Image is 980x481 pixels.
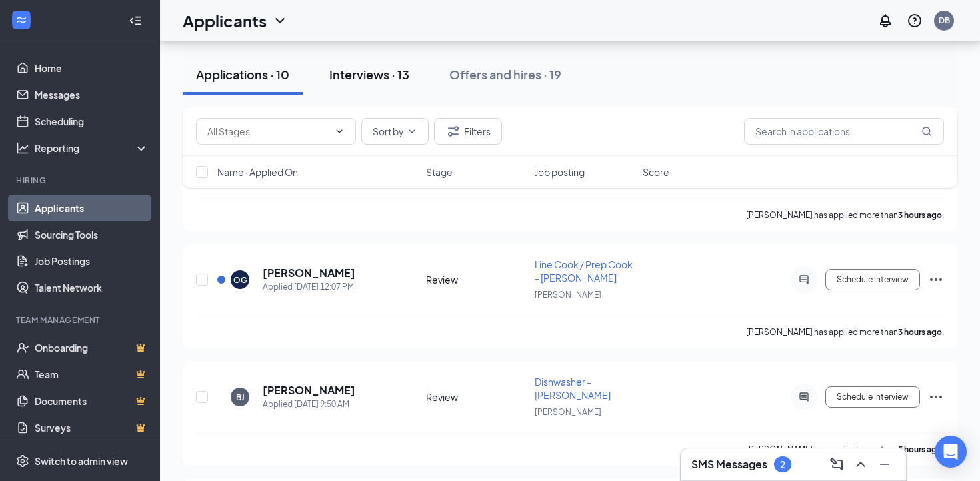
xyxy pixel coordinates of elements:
[691,457,767,472] h3: SMS Messages
[874,454,895,475] button: Minimize
[373,127,404,136] span: Sort by
[898,327,942,337] b: 3 hours ago
[746,444,944,455] p: [PERSON_NAME] has applied more than .
[939,15,950,26] div: DB
[535,290,601,300] span: [PERSON_NAME]
[233,274,247,286] div: OG
[829,456,845,472] svg: ComposeMessage
[535,165,585,179] span: Job posting
[921,126,932,137] svg: MagnifyingGlass
[825,386,920,408] button: Schedule Interview
[207,124,329,139] input: All Stages
[196,66,289,83] div: Applications · 10
[746,326,944,338] p: [PERSON_NAME] has applied more than .
[16,314,146,326] div: Team Management
[434,118,502,145] button: Filter Filters
[826,454,847,475] button: ComposeMessage
[928,272,944,288] svg: Ellipses
[236,392,245,403] div: BJ
[16,141,29,155] svg: Analysis
[426,390,527,404] div: Review
[35,55,149,81] a: Home
[825,269,920,290] button: Schedule Interview
[907,13,923,29] svg: QuestionInfo
[361,118,429,145] button: Sort byChevronDown
[445,123,461,139] svg: Filter
[796,274,812,285] svg: ActiveChat
[334,126,345,137] svg: ChevronDown
[535,258,633,284] span: Line Cook / Prep Cook - [PERSON_NAME]
[850,454,871,475] button: ChevronUp
[928,389,944,405] svg: Ellipses
[16,175,146,186] div: Hiring
[877,13,893,29] svg: Notifications
[183,9,267,32] h1: Applicants
[329,66,409,83] div: Interviews · 13
[15,13,28,27] svg: WorkstreamLogo
[35,248,149,274] a: Job Postings
[535,407,601,417] span: [PERSON_NAME]
[877,456,893,472] svg: Minimize
[16,454,29,468] svg: Settings
[853,456,869,472] svg: ChevronUp
[263,398,355,411] div: Applied [DATE] 9:50 AM
[898,444,942,454] b: 5 hours ago
[35,108,149,135] a: Scheduling
[898,210,942,220] b: 3 hours ago
[35,454,128,468] div: Switch to admin view
[35,195,149,221] a: Applicants
[263,280,355,294] div: Applied [DATE] 12:07 PM
[35,81,149,108] a: Messages
[263,383,355,398] h5: [PERSON_NAME]
[263,266,355,280] h5: [PERSON_NAME]
[746,209,944,221] p: [PERSON_NAME] has applied more than .
[643,165,669,179] span: Score
[35,221,149,248] a: Sourcing Tools
[35,334,149,361] a: OnboardingCrown
[426,273,527,286] div: Review
[35,274,149,301] a: Talent Network
[217,165,298,179] span: Name · Applied On
[35,141,149,155] div: Reporting
[935,436,967,468] div: Open Intercom Messenger
[796,392,812,402] svg: ActiveChat
[744,118,944,145] input: Search in applications
[35,388,149,414] a: DocumentsCrown
[35,361,149,388] a: TeamCrown
[272,13,288,29] svg: ChevronDown
[449,66,561,83] div: Offers and hires · 19
[129,14,142,27] svg: Collapse
[426,165,453,179] span: Stage
[535,376,611,401] span: Dishwasher - [PERSON_NAME]
[780,459,785,470] div: 2
[407,126,417,137] svg: ChevronDown
[35,414,149,441] a: SurveysCrown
